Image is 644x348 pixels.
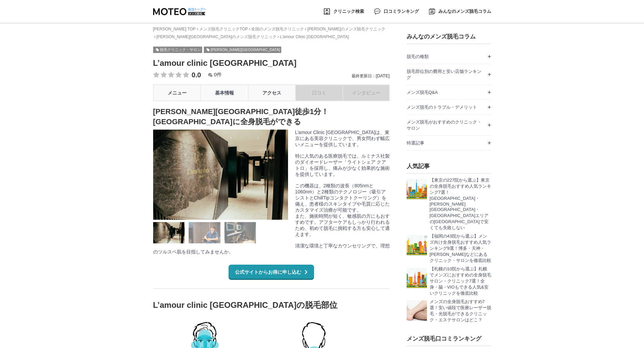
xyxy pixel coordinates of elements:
span: メンズ脱毛がおすすめのクリニック・サロン [407,119,481,131]
a: 札幌のメンズ脱毛、おすすめはどこ？ 【札幌の10院から選ぶ】札幌でメンズにおすすめの全身脱毛サロン・クリニック7選！全身・脇・VIOもできる人気&安いクリニックを徹底比較 [407,268,491,296]
a: 全国のメンズ脱毛クリニック [251,27,304,31]
img: 脱毛 クリニック検索 [324,8,330,15]
span: 脱毛の種類 [407,54,429,59]
a: メンズ脱毛のトラブル・デメリット [407,100,491,114]
span: 最終更新日： [352,74,376,78]
a: [PERSON_NAME]のメンズ脱毛クリニック [307,27,385,31]
span: 口コミランキング [384,9,419,14]
a: 特選記事 [407,136,491,150]
img: 脱毛 口コミランキング [374,8,380,14]
h3: 人気記事 [407,162,491,174]
span: メンズ脱毛のトラブル・デメリット [407,105,477,110]
p: 【札幌の10院から選ぶ】札幌でメンズにおすすめの全身脱毛サロン・クリニック7選！全身・脇・VIOもできる人気&安いクリニックを徹底比較 [430,266,491,296]
img: MOTEO メンズ脱毛 [153,8,206,15]
p: 【福岡の43院から選ぶ】メンズ向け全身脱毛おすすめ人気ランキング9選！博多・天神・[PERSON_NAME]などにあるクリニック・サロンを徹底比較 [430,233,491,264]
span: みんなのメンズ脱毛コラム [438,9,491,14]
a: メンズ脱毛Q&A [407,85,491,100]
h1: L’amour clinic [GEOGRAPHIC_DATA] [153,58,390,68]
h3: L’amour clinic [GEOGRAPHIC_DATA]の脱毛部位 [153,300,390,311]
span: メンズ脱毛Q&A [407,90,438,95]
a: メンズの全身脱毛ランキングTOP5 メンズの全身脱毛おすすめ7選！安い値段で医療レーザー脱毛・光脱毛ができるクリニック・エステサロンはどこ？ [407,300,491,323]
a: 脱毛部位別の費用と安い店舗ランキング [407,64,491,85]
span: 特選記事 [407,140,424,145]
div: [DATE] [352,73,390,79]
li: L’amour clinic [GEOGRAPHIC_DATA] [278,34,349,40]
a: みんなのメンズ脱毛コラム [429,7,491,16]
span: 0件 [214,72,222,77]
img: 札幌のメンズ脱毛、おすすめはどこ？ [407,268,427,288]
p: 【東京の227院から選ぶ】東京の全身脱毛おすすめ人気ランキング7選！[GEOGRAPHIC_DATA]・[PERSON_NAME][GEOGRAPHIC_DATA]・[GEOGRAPHIC_DA... [430,177,491,231]
a: 福岡のメンズ脱毛、おすすめはどこ？ 【福岡の43院から選ぶ】メンズ向け全身脱毛おすすめ人気ランキング9選！博多・天神・[PERSON_NAME]などにあるクリニック・サロンを徹底比較 [407,235,491,264]
div: scrollable content [153,220,288,244]
span: クリニック検索 [333,9,364,14]
p: メンズの全身脱毛おすすめ7選！安い値段で医療レーザー脱毛・光脱毛ができるクリニック・エステサロンはどこ？ [430,299,491,323]
img: みんなの脱毛コラム [429,8,435,15]
a: 口コミ [295,84,342,101]
a: メンズ脱毛クリニックTOP [199,27,248,31]
img: メンズの全身脱毛ランキングTOP5 [407,300,427,321]
a: 脱毛クリニック・サロン [153,47,202,53]
a: 基本情報 [200,84,248,101]
a: 東京のメンズ脱毛、おすすめはどこ？ 【東京の227院から選ぶ】東京の全身脱毛おすすめ人気ランキング7選！[GEOGRAPHIC_DATA]・[PERSON_NAME][GEOGRAPHIC_DA... [407,179,491,231]
a: クリニック検索 [324,7,364,16]
a: アクセス [248,84,295,101]
a: メンズ脱毛がおすすめのクリニック・サロン [407,115,491,135]
a: [PERSON_NAME][GEOGRAPHIC_DATA] [204,47,281,53]
h3: みんなのメンズ脱毛コラム [407,33,491,41]
img: 東京のメンズ脱毛、おすすめはどこ？ [407,179,427,199]
a: [PERSON_NAME] TOP [153,27,196,31]
h2: [PERSON_NAME][GEOGRAPHIC_DATA]徒歩1分！[GEOGRAPHIC_DATA]に全身脱毛ができる [153,107,390,127]
img: 福岡のメンズ脱毛、おすすめはどこ？ [407,235,427,255]
a: [PERSON_NAME][GEOGRAPHIC_DATA]のメンズ脱毛クリニック [157,34,277,39]
a: 公式サイトからお得に申し込む [229,265,314,279]
a: インタビュー [342,84,390,101]
img: logo [188,7,206,11]
h3: メンズ脱毛口コミランキング [407,335,491,343]
a: 脱毛の種類 [407,49,491,64]
span: 脱毛部位別の費用と安い店舗ランキング [407,69,481,80]
a: 口コミランキング [374,7,419,16]
span: 0.0 [192,71,201,79]
a: メニュー [153,84,200,101]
